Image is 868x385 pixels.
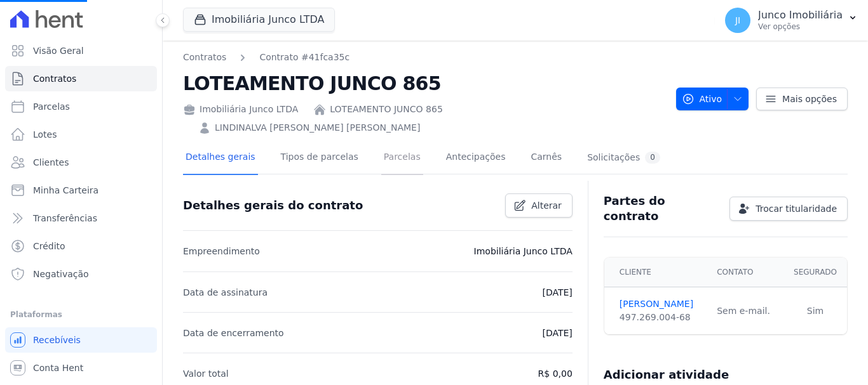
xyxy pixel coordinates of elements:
[183,285,268,300] p: Data de assinatura
[585,141,663,175] a: Solicitações0
[505,193,573,218] a: Alterar
[444,141,508,175] a: Antecipações
[709,287,783,335] td: Sem e-mail.
[542,325,572,341] p: [DATE]
[5,233,157,259] a: Crédito
[5,327,157,353] a: Recebíveis
[183,69,666,98] h2: LOTEAMENTO JUNCO 865
[183,103,298,116] div: Imobiliária Junco LTDA
[676,88,749,110] button: Ativo
[531,199,562,212] span: Alterar
[33,268,89,280] span: Negativação
[756,88,848,110] a: Mais opções
[538,366,573,381] p: R$ 0,00
[259,51,349,64] a: Contrato #41fca35c
[183,366,229,381] p: Valor total
[5,178,157,203] a: Minha Carteira
[183,8,335,32] button: Imobiliária Junco LTDA
[278,141,361,175] a: Tipos de parcelas
[33,156,69,169] span: Clientes
[735,16,740,25] span: JI
[183,51,226,64] a: Contratos
[33,334,81,346] span: Recebíveis
[5,150,157,175] a: Clientes
[183,141,258,175] a: Detalhes gerais
[604,193,719,224] h3: Partes do contrato
[33,100,70,113] span: Parcelas
[783,258,847,287] th: Segurado
[33,212,97,225] span: Transferências
[5,261,157,287] a: Negativação
[183,51,666,64] nav: Breadcrumb
[381,141,423,175] a: Parcelas
[33,44,84,57] span: Visão Geral
[782,93,837,105] span: Mais opções
[756,202,837,215] span: Trocar titularidade
[604,367,729,382] h3: Adicionar atividade
[330,103,443,116] a: LOTEAMENTO JUNCO 865
[758,22,843,32] p: Ver opções
[5,355,157,381] a: Conta Hent
[709,258,783,287] th: Contato
[183,198,363,213] h3: Detalhes gerais do contrato
[33,240,65,252] span: Crédito
[474,244,573,259] p: Imobiliária Junco LTDA
[5,94,157,119] a: Parcelas
[5,66,157,91] a: Contratos
[604,258,709,287] th: Cliente
[33,184,98,197] span: Minha Carteira
[5,38,157,63] a: Visão Geral
[33,128,57,141] span: Lotes
[587,152,660,164] div: Solicitações
[528,141,564,175] a: Carnês
[183,325,284,341] p: Data de encerramento
[215,121,420,134] a: LINDINALVA [PERSON_NAME] [PERSON_NAME]
[620,311,702,324] div: 497.269.004-68
[10,307,152,322] div: Plataformas
[645,152,660,164] div: 0
[715,3,868,38] button: JI Junco Imobiliária Ver opções
[542,285,572,300] p: [DATE]
[5,206,157,231] a: Transferências
[729,197,848,221] a: Trocar titularidade
[33,362,83,374] span: Conta Hent
[5,122,157,147] a: Lotes
[183,51,349,64] nav: Breadcrumb
[783,287,847,335] td: Sim
[33,72,76,85] span: Contratos
[758,9,843,22] p: Junco Imobiliária
[682,88,722,110] span: Ativo
[183,244,260,259] p: Empreendimento
[620,297,702,311] a: [PERSON_NAME]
